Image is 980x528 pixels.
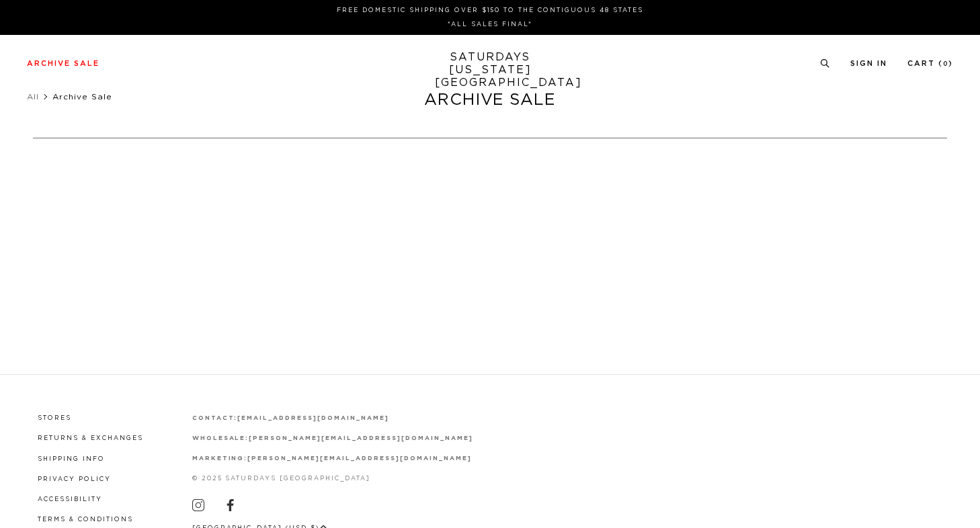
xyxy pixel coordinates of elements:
a: Terms & Conditions [38,517,133,523]
p: *ALL SALES FINAL* [32,19,948,30]
a: [PERSON_NAME][EMAIL_ADDRESS][DOMAIN_NAME] [249,435,473,441]
strong: contact: [192,415,238,421]
a: Sign In [850,60,887,67]
p: FREE DOMESTIC SHIPPING OVER $150 TO THE CONTIGUOUS 48 STATES [32,5,948,15]
a: [EMAIL_ADDRESS][DOMAIN_NAME] [237,415,389,421]
a: Privacy Policy [38,476,111,482]
a: [PERSON_NAME][EMAIL_ADDRESS][DOMAIN_NAME] [247,455,471,461]
a: Archive Sale [27,60,99,67]
span: Archive Sale [52,93,112,101]
strong: wholesale: [192,435,249,441]
p: © 2025 Saturdays [GEOGRAPHIC_DATA] [192,474,473,484]
strong: marketing: [192,455,248,461]
a: Accessibility [38,496,102,502]
a: Shipping Info [38,456,105,462]
a: Returns & Exchanges [38,435,143,441]
a: SATURDAYS[US_STATE][GEOGRAPHIC_DATA] [435,51,546,89]
a: Cart (0) [907,60,953,67]
a: All [27,93,39,101]
small: 0 [943,61,948,67]
a: Stores [38,415,71,421]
